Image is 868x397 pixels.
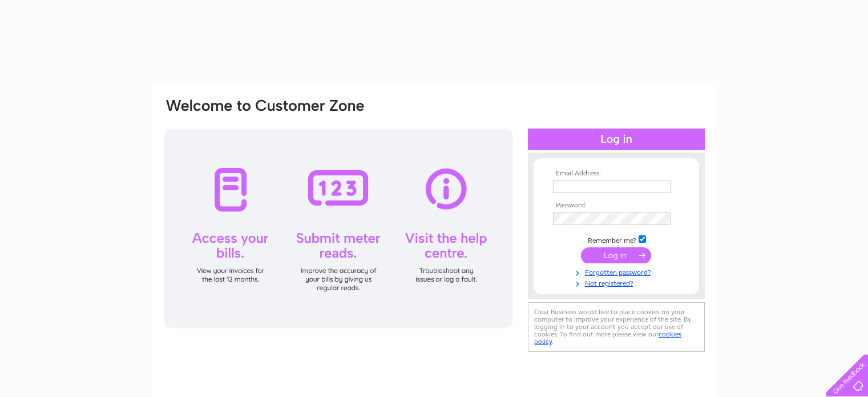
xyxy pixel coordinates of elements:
a: Forgotten password? [553,266,683,277]
th: Email Address: [550,170,683,178]
input: Submit [581,247,651,263]
a: cookies policy [534,330,681,346]
td: Remember me? [550,234,683,245]
div: Clear Business would like to place cookies on your computer to improve your experience of the sit... [528,302,705,352]
th: Password: [550,202,683,210]
a: Not registered? [553,277,683,288]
